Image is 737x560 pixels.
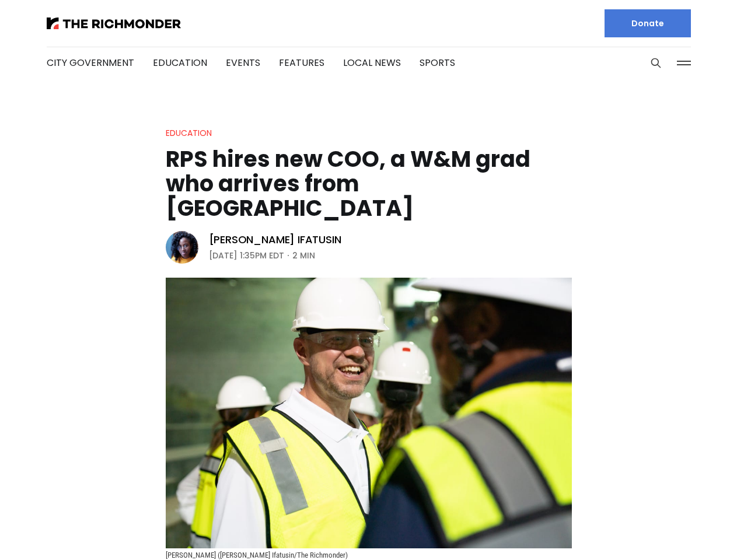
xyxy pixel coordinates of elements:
[166,231,198,264] img: Victoria A. Ifatusin
[226,56,260,69] a: Events
[292,249,315,262] span: 2 min
[343,56,401,69] a: Local News
[166,127,212,139] a: Education
[47,56,134,69] a: City Government
[209,233,341,247] a: [PERSON_NAME] Ifatusin
[279,56,324,69] a: Features
[47,17,181,29] img: The Richmonder
[209,249,284,262] time: [DATE] 1:35PM EDT
[605,9,691,37] a: Donate
[166,278,572,548] img: RPS hires new COO, a W&M grad who arrives from Indianapolis
[166,147,572,220] h1: RPS hires new COO, a W&M grad who arrives from [GEOGRAPHIC_DATA]
[153,56,207,69] a: Education
[166,551,348,559] span: [PERSON_NAME] ([PERSON_NAME] Ifatusin/The Richmonder)
[647,54,665,72] button: Search this site
[420,56,455,69] a: Sports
